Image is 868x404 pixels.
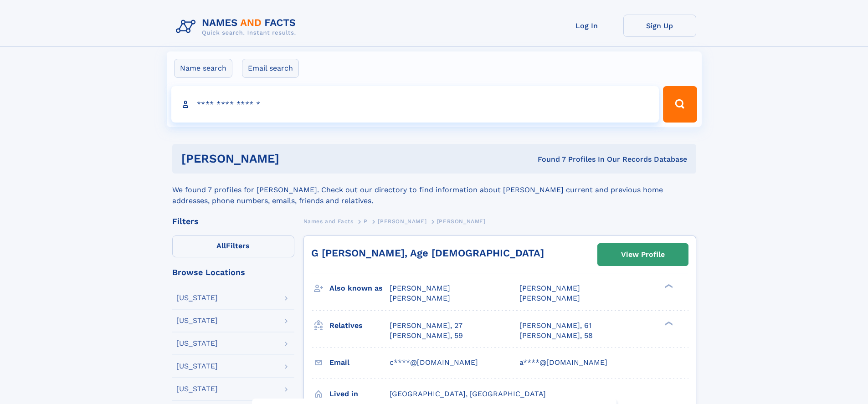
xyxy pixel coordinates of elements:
[172,268,294,276] div: Browse Locations
[172,15,303,39] img: Logo Names and Facts
[390,331,463,341] a: [PERSON_NAME], 59
[171,86,659,123] input: search input
[172,235,294,257] label: Filters
[242,59,299,78] label: Email search
[174,59,232,78] label: Name search
[216,241,226,250] span: All
[311,247,544,259] a: G [PERSON_NAME], Age [DEMOGRAPHIC_DATA]
[176,363,218,370] div: [US_STATE]
[663,283,673,289] div: ❯
[172,217,294,225] div: Filters
[303,215,354,227] a: Names and Facts
[176,385,218,393] div: [US_STATE]
[390,389,546,398] span: [GEOGRAPHIC_DATA], [GEOGRAPHIC_DATA]
[181,153,409,164] h1: [PERSON_NAME]
[329,386,390,402] h3: Lived in
[364,215,368,227] a: P
[598,244,688,266] a: View Profile
[663,320,673,326] div: ❯
[621,244,665,265] div: View Profile
[176,294,218,302] div: [US_STATE]
[172,174,696,206] div: We found 7 profiles for [PERSON_NAME]. Check out our directory to find information about [PERSON_...
[550,15,623,37] a: Log In
[329,318,390,333] h3: Relatives
[176,340,218,347] div: [US_STATE]
[390,321,462,331] a: [PERSON_NAME], 27
[329,281,390,296] h3: Also known as
[519,294,580,302] span: [PERSON_NAME]
[437,218,486,225] span: [PERSON_NAME]
[408,154,687,164] div: Found 7 Profiles In Our Records Database
[663,86,697,123] button: Search Button
[623,15,696,37] a: Sign Up
[364,218,368,225] span: P
[329,355,390,370] h3: Email
[176,317,218,324] div: [US_STATE]
[519,331,593,341] a: [PERSON_NAME], 58
[378,215,426,227] a: [PERSON_NAME]
[519,284,580,292] span: [PERSON_NAME]
[519,321,591,331] a: [PERSON_NAME], 61
[390,294,450,302] span: [PERSON_NAME]
[390,284,450,292] span: [PERSON_NAME]
[378,218,426,225] span: [PERSON_NAME]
